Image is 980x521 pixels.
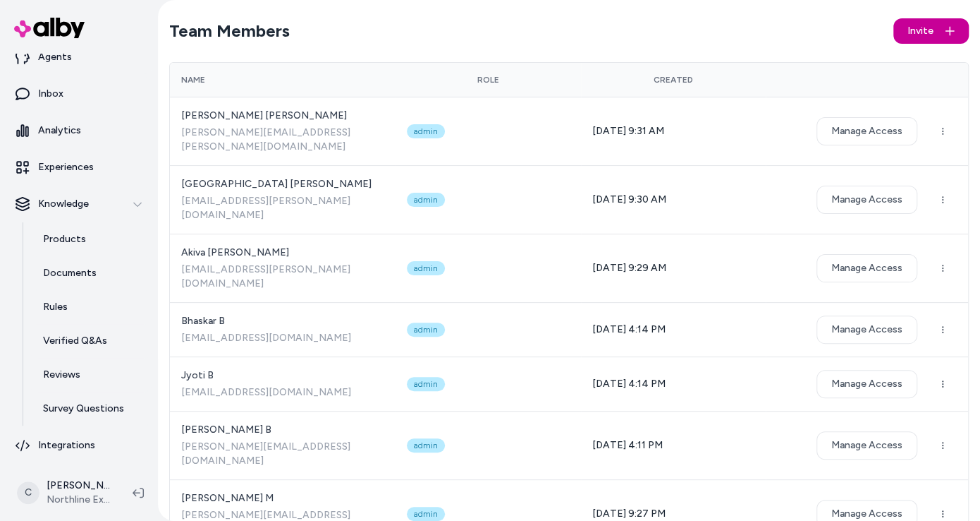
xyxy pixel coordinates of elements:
[592,378,666,390] span: [DATE] 4:14 PM
[592,323,666,335] span: [DATE] 4:14 PM
[17,481,39,504] span: C
[6,429,152,462] a: Integrations
[181,74,384,85] div: Name
[181,314,384,328] span: Bhaskar B
[6,114,152,148] a: Analytics
[29,392,152,426] a: Survey Questions
[407,74,569,85] div: Role
[6,150,152,184] a: Experiences
[181,440,384,468] span: [PERSON_NAME][EMAIL_ADDRESS][DOMAIN_NAME]
[181,385,384,400] span: [EMAIL_ADDRESS][DOMAIN_NAME]
[181,126,384,154] span: [PERSON_NAME][EMAIL_ADDRESS][PERSON_NAME][DOMAIN_NAME]
[181,109,384,123] span: [PERSON_NAME] [PERSON_NAME]
[816,370,917,398] button: Manage Access
[407,261,445,275] div: admin
[29,358,152,392] a: Reviews
[181,423,384,437] span: [PERSON_NAME] B
[893,18,969,44] button: Invite
[43,300,68,314] p: Rules
[907,24,933,38] span: Invite
[816,186,917,214] button: Manage Access
[816,431,917,460] button: Manage Access
[816,254,917,282] button: Manage Access
[29,222,152,256] a: Products
[592,125,664,137] span: [DATE] 9:31 AM
[181,177,384,191] span: [GEOGRAPHIC_DATA] [PERSON_NAME]
[38,124,81,138] p: Analytics
[181,246,384,260] span: Akiva [PERSON_NAME]
[43,232,86,246] p: Products
[47,493,110,507] span: Northline Express
[181,331,384,345] span: [EMAIL_ADDRESS][DOMAIN_NAME]
[181,194,384,222] span: [EMAIL_ADDRESS][PERSON_NAME][DOMAIN_NAME]
[407,124,445,138] div: admin
[407,377,445,391] div: admin
[43,334,107,348] p: Verified Q&As
[29,290,152,324] a: Rules
[407,193,445,207] div: admin
[169,20,290,42] h2: Team Members
[43,266,97,280] p: Documents
[38,197,89,211] p: Knowledge
[592,193,666,205] span: [DATE] 9:30 AM
[47,479,110,493] p: [PERSON_NAME]
[38,160,94,174] p: Experiences
[592,262,666,274] span: [DATE] 9:29 AM
[407,438,445,453] div: admin
[38,438,95,453] p: Integrations
[6,77,152,111] a: Inbox
[816,316,917,344] button: Manage Access
[8,470,121,515] button: C[PERSON_NAME]Northline Express
[592,439,663,451] span: [DATE] 4:11 PM
[181,369,384,383] span: Jyoti B
[6,40,152,74] a: Agents
[6,187,152,221] button: Knowledge
[592,74,754,85] div: Created
[29,256,152,290] a: Documents
[43,368,80,382] p: Reviews
[407,323,445,337] div: admin
[592,508,666,520] span: [DATE] 9:27 PM
[816,117,917,145] button: Manage Access
[407,507,445,521] div: admin
[181,491,384,505] span: [PERSON_NAME] M
[181,263,384,291] span: [EMAIL_ADDRESS][PERSON_NAME][DOMAIN_NAME]
[14,18,85,38] img: alby Logo
[38,50,72,64] p: Agents
[29,324,152,358] a: Verified Q&As
[38,87,63,101] p: Inbox
[43,402,124,416] p: Survey Questions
